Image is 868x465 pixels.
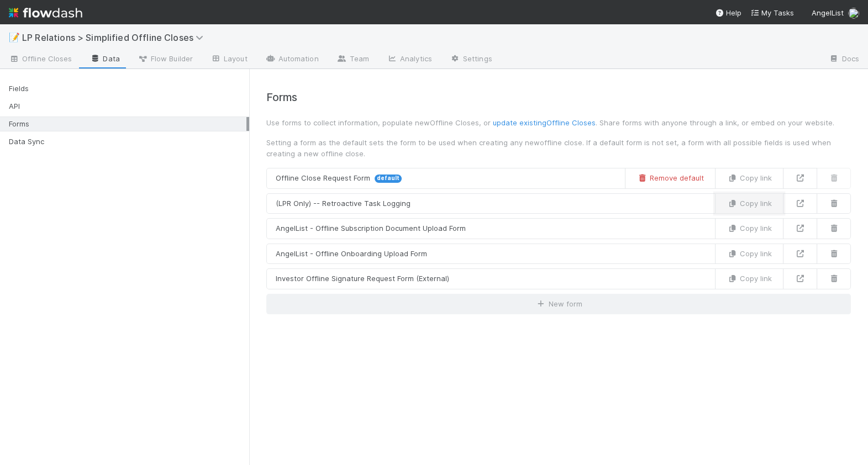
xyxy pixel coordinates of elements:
[266,193,716,214] a: (LPR Only) -- Retroactive Task Logging
[715,244,783,265] button: Copy link
[375,175,402,183] span: default
[848,8,859,19] img: avatar_6177bb6d-328c-44fd-b6eb-4ffceaabafa4.png
[266,168,625,189] a: Offline Close Request Formdefault
[138,53,193,64] span: Flow Builder
[129,51,202,68] a: Flow Builder
[750,8,794,17] span: My Tasks
[378,51,441,68] a: Analytics
[266,268,716,289] a: Investor Offline Signature Request Form (External)
[266,137,851,159] p: Setting a form as the default sets the form to be used when creating any new offline close . If a...
[715,168,783,189] button: Copy link
[625,168,716,189] button: Remove default
[812,8,844,17] span: AngelList
[441,51,501,68] a: Settings
[9,82,246,96] div: Fields
[266,218,716,239] a: AngelList - Offline Subscription Document Upload Form
[266,244,716,265] a: AngelList - Offline Onboarding Upload Form
[266,294,851,315] button: New form
[328,51,378,68] a: Team
[820,51,868,68] a: Docs
[266,91,851,104] h4: Forms
[9,53,72,64] span: Offline Closes
[81,51,128,68] a: Data
[750,7,794,18] a: My Tasks
[715,193,783,214] button: Copy link
[715,268,783,289] button: Copy link
[715,218,783,239] button: Copy link
[9,33,20,42] span: 📝
[9,117,246,131] div: Forms
[22,32,209,43] span: LP Relations > Simplified Offline Closes
[9,3,82,22] img: logo-inverted-e16ddd16eac7371096b0.svg
[715,7,741,18] div: Help
[256,51,328,68] a: Automation
[9,99,246,113] div: API
[202,51,256,68] a: Layout
[493,118,596,127] a: update existingOffline Closes
[266,117,851,128] p: Use forms to collect information, populate new Offline Closes , or . Share forms with anyone thro...
[9,135,246,149] div: Data Sync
